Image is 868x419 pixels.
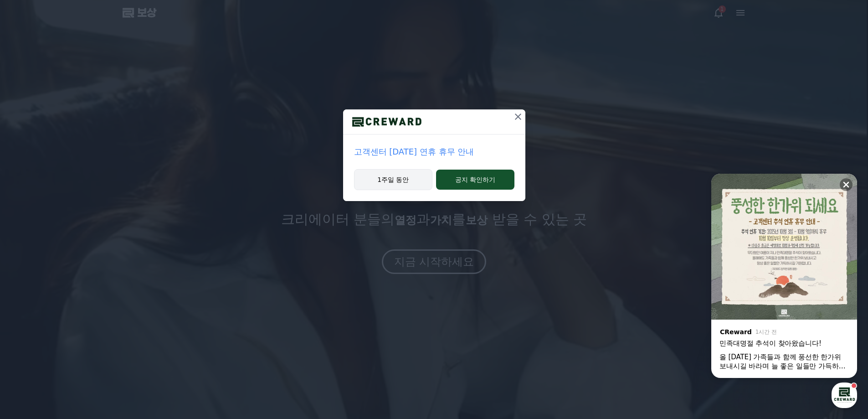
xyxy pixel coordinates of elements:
[343,115,431,129] img: 심벌 마크
[29,303,34,310] span: 홈
[455,176,495,183] font: 공지 확인하기
[354,145,514,158] a: 고객센터 [DATE] 연휴 휴무 안내
[141,303,152,310] span: 설정
[354,147,474,156] font: 고객센터 [DATE] 연휴 휴무 안내
[354,169,433,190] button: 1주일 동안
[436,170,514,190] button: 공지 확인하기
[3,289,60,312] a: 홈
[60,289,118,312] a: 대화
[118,289,175,312] a: 설정
[83,303,94,310] span: 대화
[377,176,409,183] font: 1주일 동안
